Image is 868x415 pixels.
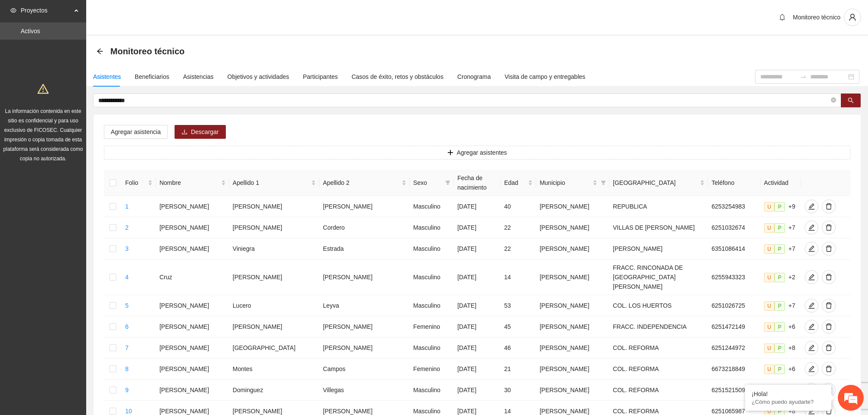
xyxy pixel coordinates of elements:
button: delete [822,383,836,397]
td: +7 [761,295,801,316]
td: 46 [501,337,537,359]
td: [PERSON_NAME] [229,217,320,238]
td: 6255943323 [708,259,761,295]
span: edit [805,344,818,351]
td: COL. REFORMA [609,380,708,401]
td: [PERSON_NAME] [536,295,609,316]
span: to [800,73,807,80]
td: Campos [319,359,410,380]
span: plus [447,150,453,156]
td: Femenino [410,359,454,380]
td: [PERSON_NAME] [229,196,320,217]
span: edit [805,224,818,231]
td: Cordero [319,217,410,238]
div: Cronograma [457,72,491,81]
button: edit [805,299,818,312]
td: 6251521509 [708,380,761,401]
td: [GEOGRAPHIC_DATA] [229,337,320,359]
button: delete [822,299,836,312]
td: [PERSON_NAME] [156,316,229,337]
span: P [774,244,785,254]
span: filter [601,180,606,185]
span: edit [805,274,818,281]
td: [DATE] [454,380,500,401]
button: plusAgregar asistentes [104,146,850,159]
th: Nombre [156,170,229,196]
span: arrow-left [97,48,103,55]
td: +2 [761,259,801,295]
td: Masculino [410,217,454,238]
button: Agregar asistencia [104,125,168,139]
span: Folio [125,178,146,187]
td: 45 [501,316,537,337]
td: COL. REFORMA [609,359,708,380]
button: edit [805,200,818,213]
td: [PERSON_NAME] [156,238,229,259]
td: [PERSON_NAME] [319,259,410,295]
button: delete [822,200,836,213]
td: +9 [761,380,801,401]
span: Proyectos [21,2,72,19]
span: Monitoreo técnico [110,44,184,58]
td: Viniegra [229,238,320,259]
td: [PERSON_NAME] [536,316,609,337]
button: edit [805,362,818,376]
span: Municipio [540,178,591,187]
button: edit [805,270,818,284]
td: Masculino [410,196,454,217]
td: [PERSON_NAME] [156,359,229,380]
td: [PERSON_NAME] [156,196,229,217]
button: delete [822,362,836,376]
td: Cruz [156,259,229,295]
span: Descargar [191,127,219,137]
span: Apellido 2 [323,178,400,187]
td: [PERSON_NAME] [536,259,609,295]
td: [PERSON_NAME] [319,337,410,359]
button: search [841,94,861,107]
span: bell [776,14,789,21]
span: U [764,202,775,212]
span: delete [822,302,835,309]
td: +6 [761,359,801,380]
button: edit [805,242,818,256]
td: [PERSON_NAME] [319,196,410,217]
span: edit [805,408,818,415]
td: [PERSON_NAME] [536,217,609,238]
td: Dominguez [229,380,320,401]
th: Fecha de nacimiento [454,170,500,196]
td: [PERSON_NAME] [536,196,609,217]
span: edit [805,365,818,372]
td: COL. LOS HUERTOS [609,295,708,316]
td: 14 [501,259,537,295]
td: REPUBLICA [609,196,708,217]
span: P [774,343,785,353]
button: bell [775,10,789,24]
a: 7 [125,344,128,351]
td: [PERSON_NAME] [229,259,320,295]
span: eye [10,7,16,13]
td: +8 [761,337,801,359]
td: COL. REFORMA [609,337,708,359]
button: delete [822,320,836,334]
span: filter [599,176,608,189]
td: [DATE] [454,337,500,359]
td: 6253254983 [708,196,761,217]
div: Casos de éxito, retos y obstáculos [352,72,443,81]
td: [DATE] [454,196,500,217]
span: download [181,129,187,136]
span: swap-right [800,73,807,80]
td: 6251026725 [708,295,761,316]
td: 22 [501,217,537,238]
td: [PERSON_NAME] [536,238,609,259]
a: 5 [125,302,128,309]
td: FRACC. INDEPENDENCIA [609,316,708,337]
span: delete [822,365,835,372]
span: filter [443,176,452,189]
td: [PERSON_NAME] [229,316,320,337]
a: 1 [125,203,128,210]
td: Masculino [410,259,454,295]
td: Villegas [319,380,410,401]
td: [DATE] [454,295,500,316]
td: [DATE] [454,238,500,259]
td: 6251032674 [708,217,761,238]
